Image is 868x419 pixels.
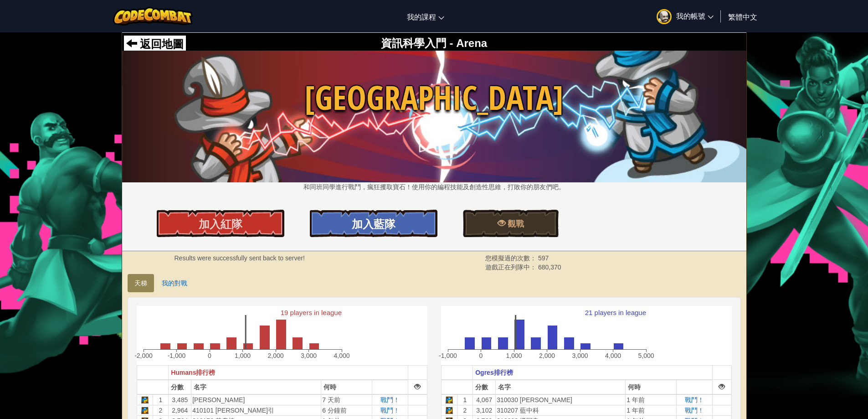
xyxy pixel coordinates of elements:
span: - Arena [447,37,487,49]
text: 3,000 [572,352,588,359]
text: 21 players in league [585,309,646,316]
a: 天梯 [128,274,154,292]
span: 排行榜 [196,369,215,376]
text: 5,000 [638,352,654,359]
span: [GEOGRAPHIC_DATA] [122,74,746,121]
span: 排行榜 [494,369,513,376]
text: 1,000 [234,352,250,359]
td: 1 [153,394,169,405]
td: 2 [153,405,169,415]
span: 加入紅隊 [199,217,242,231]
span: 資訊科學入門 [381,37,447,49]
a: 我的對戰 [155,274,194,292]
span: 返回地圖 [137,38,184,50]
span: Humans [171,369,196,376]
td: Python [441,394,457,405]
td: Python [441,405,457,415]
th: 名字 [191,380,321,394]
th: 名字 [496,380,626,394]
text: 2,000 [267,352,283,359]
td: 2 [457,405,473,415]
span: 繁體中文 [728,12,757,21]
span: 我的課程 [407,12,436,21]
td: 1 年前 [626,405,676,415]
strong: Results were successfully sent back to server! [175,254,305,262]
img: Wakka Maul競技場 [122,51,746,182]
a: 戰鬥！ [380,396,400,403]
th: 何時 [321,380,372,394]
a: 戰鬥！ [380,407,400,414]
text: 2,000 [539,352,555,359]
th: 分數 [473,380,496,394]
td: 4,067 [473,394,496,405]
text: -2,000 [134,352,153,359]
span: Ogres [475,369,493,376]
p: 和同班同學進行戰鬥，瘋狂攫取寶石！使用你的編程技能及創造性思維，打敗你的朋友們吧。 [122,182,746,191]
a: 戰鬥！ [685,396,704,403]
td: [PERSON_NAME] [191,394,321,405]
span: 觀戰 [506,218,524,229]
span: 您模擬過的次數： [485,254,538,262]
span: 遊戲正在列隊中： [485,264,538,271]
a: 繁體中文 [724,4,762,29]
td: 3,485 [169,394,191,405]
span: 加入藍隊 [352,217,395,231]
a: 戰鬥！ [685,407,704,414]
text: 19 players in league [280,309,341,316]
td: 310030 [PERSON_NAME] [496,394,626,405]
text: 3,000 [300,352,316,359]
a: 返回地圖 [126,38,184,50]
text: 4,000 [334,352,349,359]
span: 680,370 [538,264,561,271]
td: Python [137,405,153,415]
text: -1,000 [439,352,457,359]
td: Python [137,394,153,405]
text: 0 [208,352,211,359]
td: 7 天前 [321,394,372,405]
td: 6 分鐘前 [321,405,372,415]
a: 我的帳號 [652,2,718,31]
td: 310207 藍中科 [496,405,626,415]
text: 1,000 [506,352,522,359]
a: 我的課程 [402,4,449,29]
td: 2,964 [169,405,191,415]
span: 我的帳號 [676,11,714,21]
span: 597 [538,254,549,262]
text: 4,000 [605,352,621,359]
td: 1 [457,394,473,405]
img: CodeCombat logo [113,7,193,26]
th: 分數 [169,380,191,394]
td: 3,102 [473,405,496,415]
th: 何時 [626,380,676,394]
text: 0 [479,352,483,359]
a: 觀戰 [463,210,559,237]
text: -1,000 [167,352,185,359]
td: 1 年前 [626,394,676,405]
img: avatar [657,9,672,24]
td: 410101 [PERSON_NAME]引 [191,405,321,415]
